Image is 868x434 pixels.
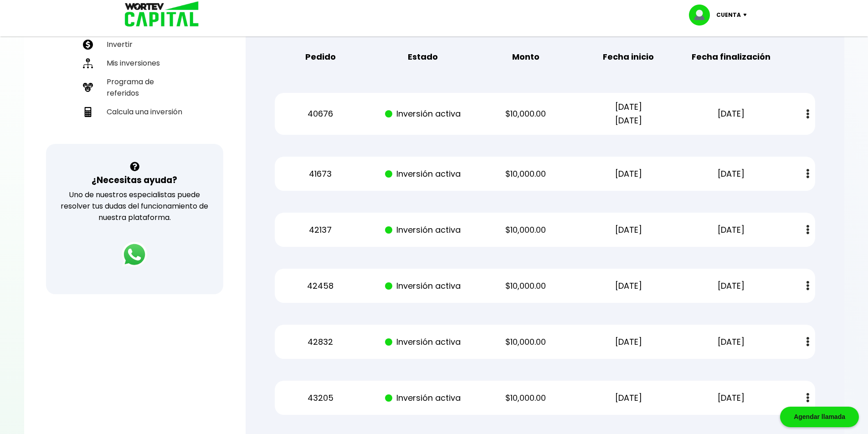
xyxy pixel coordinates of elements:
[689,5,716,26] img: profile-image
[92,174,177,187] h3: ¿Necesitas ayuda?
[585,167,672,181] p: [DATE]
[277,167,364,181] p: 41673
[83,58,93,68] img: inversiones-icon.6695dc30.svg
[79,10,190,144] ul: Capital
[483,279,569,293] p: $10,000.00
[688,279,775,293] p: [DATE]
[58,189,211,223] p: Uno de nuestros especialistas puede resolver tus dudas del funcionamiento de nuestra plataforma.
[277,391,364,405] p: 43205
[483,107,569,121] p: $10,000.00
[483,167,569,181] p: $10,000.00
[83,40,93,50] img: invertir-icon.b3b967d7.svg
[585,223,672,237] p: [DATE]
[277,279,364,293] p: 42458
[277,107,364,121] p: 40676
[483,223,569,237] p: $10,000.00
[122,242,147,267] img: logos_whatsapp-icon.242b2217.svg
[380,279,467,293] p: Inversión activa
[277,335,364,349] p: 42832
[380,167,467,181] p: Inversión activa
[380,223,467,237] p: Inversión activa
[483,335,569,349] p: $10,000.00
[585,279,672,293] p: [DATE]
[688,335,775,349] p: [DATE]
[512,50,539,64] b: Monto
[83,82,93,92] img: recomiendanos-icon.9b8e9327.svg
[305,50,336,64] b: Pedido
[380,391,467,405] p: Inversión activa
[380,335,467,349] p: Inversión activa
[688,167,775,181] p: [DATE]
[79,35,190,54] a: Invertir
[585,391,672,405] p: [DATE]
[83,107,93,117] img: calculadora-icon.17d418c4.svg
[688,223,775,237] p: [DATE]
[585,100,672,128] p: [DATE] [DATE]
[380,107,467,121] p: Inversión activa
[688,391,775,405] p: [DATE]
[408,50,438,64] b: Estado
[741,14,753,16] img: icon-down
[692,50,770,64] b: Fecha finalización
[780,407,859,427] div: Agendar llamada
[79,102,190,121] a: Calcula una inversión
[483,391,569,405] p: $10,000.00
[716,8,741,22] p: Cuenta
[79,54,190,72] a: Mis inversiones
[79,72,190,102] a: Programa de referidos
[688,107,775,121] p: [DATE]
[585,335,672,349] p: [DATE]
[277,223,364,237] p: 42137
[603,50,654,64] b: Fecha inicio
